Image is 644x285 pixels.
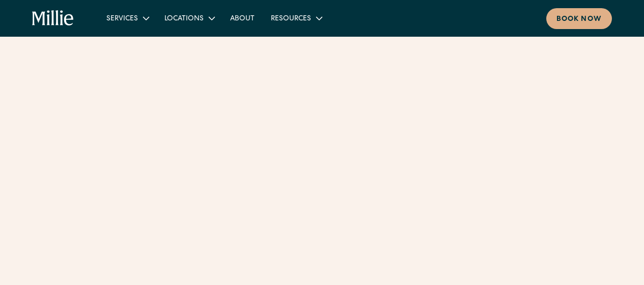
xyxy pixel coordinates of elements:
[271,14,311,24] div: Resources
[32,10,74,27] a: home
[156,10,222,27] div: Locations
[546,8,612,29] a: Book now
[106,14,138,24] div: Services
[98,10,156,27] div: Services
[263,10,329,27] div: Resources
[556,14,602,25] div: Book now
[222,10,263,27] a: About
[164,14,204,24] div: Locations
